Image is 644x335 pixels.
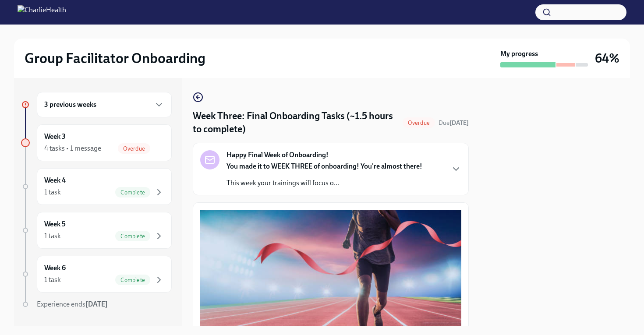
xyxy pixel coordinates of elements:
span: Complete [115,189,150,196]
span: Complete [115,233,150,240]
a: Week 61 taskComplete [21,256,172,293]
div: 1 task [44,231,61,241]
div: 1 task [44,275,61,285]
a: Week 41 taskComplete [21,168,172,205]
h6: Week 4 [44,176,66,185]
h4: Week Three: Final Onboarding Tasks (~1.5 hours to complete) [193,109,399,136]
h6: 3 previous weeks [44,100,96,109]
span: Experience ends [37,300,108,308]
p: This week your trainings will focus o... [226,178,422,188]
a: Week 51 taskComplete [21,212,172,249]
span: Complete [115,277,150,283]
div: 1 task [44,187,61,197]
span: Overdue [118,145,150,152]
h6: Week 6 [44,263,66,273]
span: Due [439,119,469,127]
a: Week 34 tasks • 1 messageOverdue [21,124,172,161]
h6: Week 3 [44,132,66,141]
strong: You made it to WEEK THREE of onboarding! You're almost there! [226,162,422,170]
span: Overdue [403,120,435,126]
div: 4 tasks • 1 message [44,144,101,153]
strong: [DATE] [449,119,469,127]
strong: My progress [500,49,538,59]
strong: [DATE] [85,300,108,308]
strong: Happy Final Week of Onboarding! [226,150,329,160]
h6: Week 5 [44,219,66,229]
h3: 64% [595,50,619,66]
span: September 27th, 2025 10:00 [439,119,469,127]
h2: Group Facilitator Onboarding [25,49,205,67]
img: CharlieHealth [18,5,66,19]
div: 3 previous weeks [37,92,172,117]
